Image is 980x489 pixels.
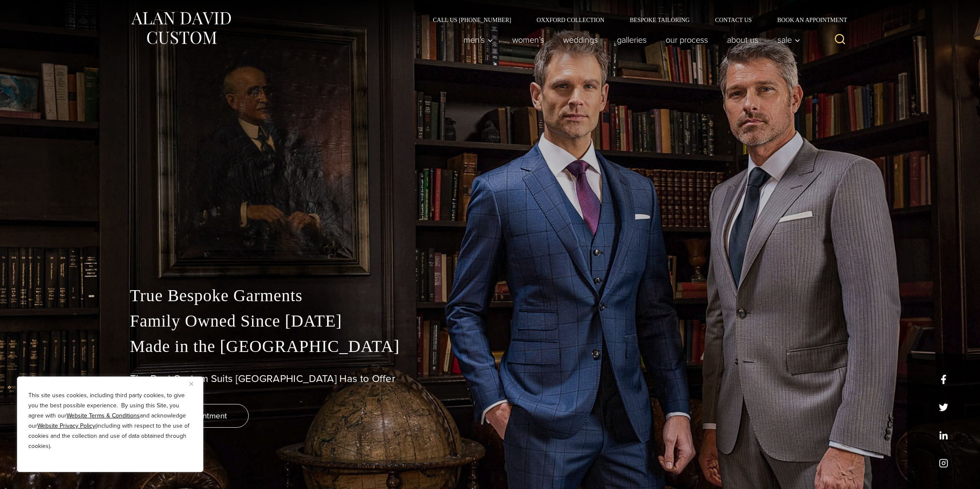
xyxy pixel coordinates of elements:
[830,30,850,50] button: View Search Form
[28,390,192,451] p: This site uses cookies, including third party cookies, to give you the best possible experience. ...
[189,379,200,389] button: Close
[607,31,656,48] a: Galleries
[420,17,850,23] nav: Secondary Navigation
[939,375,948,384] a: facebook
[130,9,232,47] img: Alan David Custom
[67,411,140,420] a: Website Terms & Conditions
[702,17,765,23] a: Contact Us
[464,36,493,44] span: Men’s
[939,431,948,440] a: linkedin
[130,373,850,385] h1: The Best Custom Suits [GEOGRAPHIC_DATA] Has to Offer
[524,17,617,23] a: Oxxford Collection
[764,17,850,23] a: Book an Appointment
[502,31,553,48] a: Women’s
[130,283,850,359] p: True Bespoke Garments Family Owned Since [DATE] Made in the [GEOGRAPHIC_DATA]
[656,31,717,48] a: Our Process
[37,421,95,430] a: Website Privacy Policy
[189,382,193,386] img: Close
[717,31,768,48] a: About Us
[777,36,800,44] span: Sale
[553,31,607,48] a: weddings
[939,459,948,468] a: instagram
[420,17,524,23] a: Call Us [PHONE_NUMBER]
[454,31,805,48] nav: Primary Navigation
[617,17,702,23] a: Bespoke Tailoring
[939,403,948,412] a: x/twitter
